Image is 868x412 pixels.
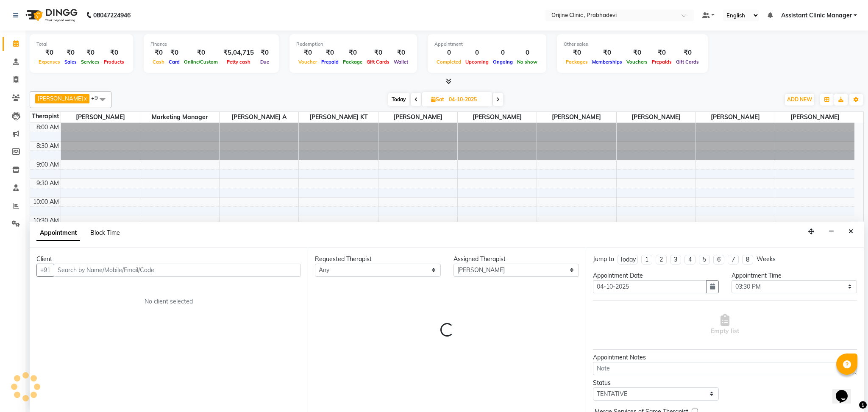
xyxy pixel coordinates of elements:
[36,41,126,48] div: Total
[31,198,61,206] div: 10:00 AM
[446,93,489,106] input: 2025-10-04
[711,314,739,336] span: Empty list
[564,41,701,48] div: Other sales
[388,93,409,106] span: Today
[182,48,220,58] div: ₹0
[696,112,775,122] span: [PERSON_NAME]
[641,255,652,264] li: 1
[102,48,126,58] div: ₹0
[458,112,537,122] span: [PERSON_NAME]
[757,255,776,264] div: Weeks
[491,48,515,58] div: 0
[590,48,624,58] div: ₹0
[319,48,341,58] div: ₹0
[845,225,857,238] button: Close
[296,48,319,58] div: ₹0
[537,112,616,122] span: [PERSON_NAME]
[832,378,860,404] iframe: chat widget
[392,59,410,65] span: Wallet
[38,95,83,102] span: [PERSON_NAME]
[150,59,167,65] span: Cash
[620,255,636,264] div: Today
[590,59,624,65] span: Memberships
[781,11,852,20] span: Assistant Clinic Manager
[79,48,102,58] div: ₹0
[150,48,167,58] div: ₹0
[429,96,446,103] span: Sat
[90,229,120,237] span: Block Time
[670,255,681,264] li: 3
[593,271,719,280] div: Appointment Date
[392,48,410,58] div: ₹0
[624,59,650,65] span: Vouchers
[624,48,650,58] div: ₹0
[220,112,298,122] span: [PERSON_NAME] A
[434,48,463,58] div: 0
[674,48,701,58] div: ₹0
[57,297,281,306] div: No client selected
[341,59,364,65] span: Package
[62,48,79,58] div: ₹0
[296,41,410,48] div: Redemption
[650,59,674,65] span: Prepaids
[150,41,272,48] div: Finance
[299,112,378,122] span: [PERSON_NAME] KT
[319,59,341,65] span: Prepaid
[775,112,854,122] span: [PERSON_NAME]
[296,59,319,65] span: Voucher
[35,160,61,169] div: 9:00 AM
[787,96,812,103] span: ADD NEW
[341,48,364,58] div: ₹0
[650,48,674,58] div: ₹0
[463,59,491,65] span: Upcoming
[785,94,814,106] button: ADD NEW
[617,112,696,122] span: [PERSON_NAME]
[36,59,62,65] span: Expenses
[364,48,392,58] div: ₹0
[22,3,80,27] img: logo
[491,59,515,65] span: Ongoing
[36,255,301,264] div: Client
[732,271,857,280] div: Appointment Time
[36,264,54,277] button: +91
[515,59,540,65] span: No show
[434,59,463,65] span: Completed
[83,95,87,102] a: x
[434,41,540,48] div: Appointment
[140,112,219,122] span: Marketing Manager
[564,48,590,58] div: ₹0
[54,264,301,277] input: Search by Name/Mobile/Email/Code
[61,112,140,122] span: [PERSON_NAME]
[35,179,61,188] div: 9:30 AM
[182,59,220,65] span: Online/Custom
[258,59,271,65] span: Due
[35,123,61,132] div: 8:00 AM
[315,255,441,264] div: Requested Therapist
[167,59,182,65] span: Card
[378,112,457,122] span: [PERSON_NAME]
[93,3,131,27] b: 08047224946
[91,95,104,101] span: +9
[684,255,696,264] li: 4
[515,48,540,58] div: 0
[593,353,857,362] div: Appointment Notes
[364,59,392,65] span: Gift Cards
[30,112,61,121] div: Therapist
[564,59,590,65] span: Packages
[742,255,753,264] li: 8
[593,280,707,293] input: yyyy-mm-dd
[656,255,667,264] li: 2
[36,225,80,241] span: Appointment
[220,48,257,58] div: ₹5,04,715
[36,48,62,58] div: ₹0
[31,216,61,225] div: 10:30 AM
[79,59,102,65] span: Services
[728,255,739,264] li: 7
[62,59,79,65] span: Sales
[593,255,614,264] div: Jump to
[463,48,491,58] div: 0
[674,59,701,65] span: Gift Cards
[453,255,579,264] div: Assigned Therapist
[257,48,272,58] div: ₹0
[593,379,719,387] div: Status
